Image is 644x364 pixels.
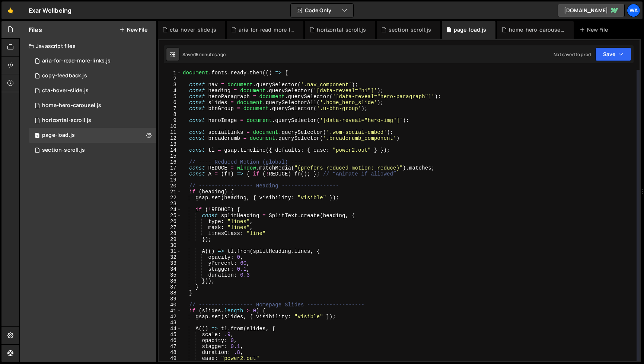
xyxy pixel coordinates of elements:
div: 33 [159,260,181,266]
div: 16122/46370.js [29,54,156,68]
div: 22 [159,195,181,201]
div: Not saved to prod [554,51,591,58]
div: 27 [159,225,181,231]
div: 35 [159,272,181,278]
div: 23 [159,201,181,207]
div: 8 [159,112,181,117]
div: 17 [159,165,181,171]
div: page-load.js [454,26,487,33]
div: 46 [159,338,181,344]
div: 11 [159,129,181,135]
div: 1 [159,70,181,76]
div: 2 [159,76,181,82]
div: 42 [159,314,181,320]
div: Saved [182,51,226,58]
div: 45 [159,332,181,338]
div: copy-feedback.js [42,73,87,79]
div: 7 [159,106,181,112]
div: 12 [159,135,181,141]
div: 39 [159,296,181,302]
div: 29 [159,236,181,242]
div: home-hero-carousel.js [42,102,101,109]
div: 16 [159,159,181,165]
div: horizontal-scroll.js [42,117,91,124]
a: [DOMAIN_NAME] [558,4,625,17]
a: 🤙 [1,1,20,19]
div: aria-for-read-more-links.js [239,26,294,33]
div: 20 [159,183,181,189]
div: 21 [159,189,181,195]
div: 16122/45954.js [29,143,156,158]
a: wa [627,4,640,17]
div: 32 [159,254,181,260]
div: 26 [159,219,181,225]
div: 47 [159,344,181,349]
div: 9 [159,117,181,123]
div: New File [580,26,611,33]
div: Exar Wellbeing [29,6,71,15]
div: 4 [159,88,181,94]
div: 37 [159,284,181,290]
div: 49 [159,355,181,361]
div: 48 [159,349,181,355]
div: 19 [159,177,181,183]
div: 18 [159,171,181,177]
div: 16122/44019.js [29,83,156,98]
div: 16122/45071.js [29,113,156,128]
button: New File [119,27,147,33]
div: 40 [159,302,181,308]
span: 1 [35,133,39,139]
div: 16122/44105.js [29,128,156,143]
div: 6 [159,100,181,106]
div: 16122/43585.js [29,98,156,113]
div: 24 [159,207,181,213]
div: 5 [159,94,181,100]
div: 41 [159,308,181,314]
div: 25 [159,213,181,219]
button: Code Only [291,4,353,17]
div: 44 [159,326,181,332]
div: 13 [159,141,181,147]
div: 34 [159,266,181,272]
div: page-load.js [42,132,75,139]
div: aria-for-read-more-links.js [42,58,111,64]
div: cta-hover-slide.js [42,87,89,94]
div: 15 [159,153,181,159]
div: 14 [159,147,181,153]
div: 38 [159,290,181,296]
div: Javascript files [20,39,156,54]
h2: Files [29,26,42,34]
div: section-scroll.js [389,26,431,33]
div: horizontal-scroll.js [317,26,366,33]
div: 28 [159,231,181,236]
div: section-scroll.js [42,147,85,154]
div: 31 [159,248,181,254]
div: 36 [159,278,181,284]
div: 5 minutes ago [196,51,226,58]
div: home-hero-carousel.js [509,26,565,33]
div: 3 [159,82,181,88]
div: 30 [159,242,181,248]
button: Save [595,48,631,61]
div: 10 [159,123,181,129]
div: 43 [159,320,181,326]
div: 16122/43314.js [29,68,156,83]
div: cta-hover-slide.js [170,26,216,33]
